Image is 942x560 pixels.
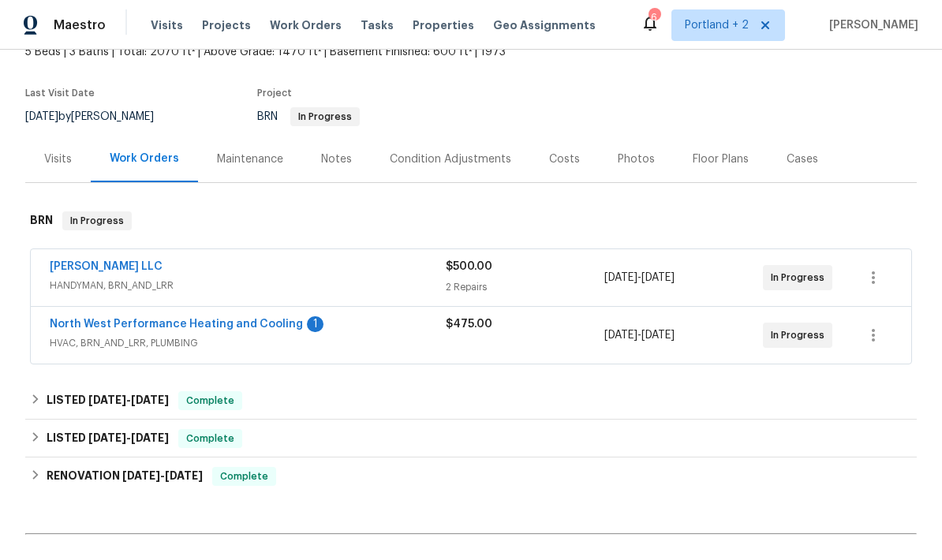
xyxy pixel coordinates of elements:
span: [DATE] [641,330,675,341]
a: North West Performance Heating and Cooling [50,319,303,330]
span: In Progress [64,213,130,229]
span: [PERSON_NAME] [823,17,918,33]
span: Last Visit Date [25,88,95,98]
div: 6 [649,9,660,25]
a: [PERSON_NAME] LLC [50,261,163,272]
h6: LISTED [47,391,169,410]
span: In Progress [771,327,831,343]
span: BRN [257,111,360,122]
span: In Progress [771,270,831,286]
div: LISTED [DATE]-[DATE]Complete [25,382,917,420]
div: Work Orders [110,151,179,166]
span: [DATE] [88,432,126,443]
div: Condition Adjustments [390,151,511,167]
span: Complete [180,431,241,446]
span: Maestro [54,17,106,33]
div: Visits [44,151,72,167]
span: [DATE] [641,272,675,283]
div: Photos [618,151,655,167]
span: Properties [413,17,474,33]
span: [DATE] [604,272,637,283]
span: [DATE] [88,394,126,405]
span: Complete [214,469,275,484]
div: Floor Plans [693,151,749,167]
span: Project [257,88,292,98]
span: [DATE] [604,330,637,341]
span: Portland + 2 [685,17,749,33]
h6: RENOVATION [47,467,203,486]
div: 1 [307,316,323,332]
div: 2 Repairs [446,279,604,295]
div: RENOVATION [DATE]-[DATE]Complete [25,457,917,495]
span: Geo Assignments [493,17,596,33]
span: [DATE] [165,470,203,481]
span: [DATE] [131,394,169,405]
span: $500.00 [446,261,492,272]
span: [DATE] [122,470,160,481]
div: LISTED [DATE]-[DATE]Complete [25,420,917,457]
div: Costs [549,151,580,167]
span: [DATE] [25,111,58,122]
div: by [PERSON_NAME] [25,107,173,126]
span: Tasks [361,20,394,31]
span: - [88,394,169,405]
div: BRN In Progress [25,196,917,246]
div: Notes [321,151,352,167]
span: HANDYMAN, BRN_AND_LRR [50,278,446,293]
span: Complete [180,393,241,409]
span: In Progress [292,112,358,121]
div: Cases [787,151,818,167]
span: 5 Beds | 3 Baths | Total: 2070 ft² | Above Grade: 1470 ft² | Basement Finished: 600 ft² | 1973 [25,44,597,60]
span: [DATE] [131,432,169,443]
h6: BRN [30,211,53,230]
span: - [88,432,169,443]
span: Visits [151,17,183,33]
span: Work Orders [270,17,342,33]
h6: LISTED [47,429,169,448]
div: Maintenance [217,151,283,167]
span: HVAC, BRN_AND_LRR, PLUMBING [50,335,446,351]
span: - [604,270,675,286]
span: Projects [202,17,251,33]
span: $475.00 [446,319,492,330]
span: - [604,327,675,343]
span: - [122,470,203,481]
